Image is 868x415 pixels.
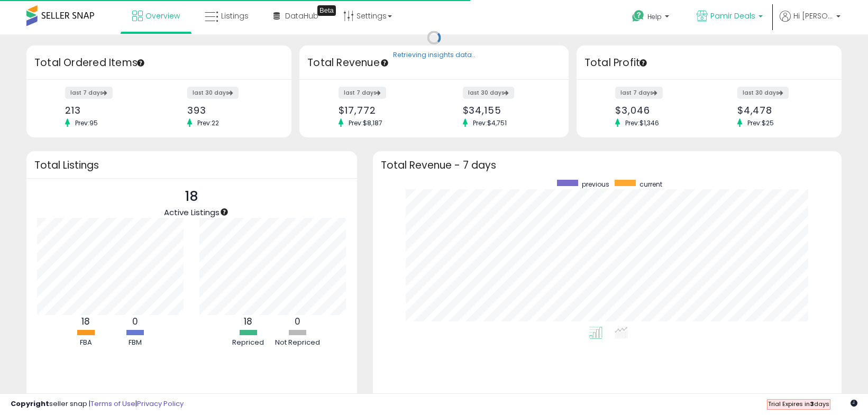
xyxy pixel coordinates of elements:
[164,207,220,218] span: Active Listings
[132,315,138,328] b: 0
[187,105,273,116] div: 393
[463,87,514,99] label: last 30 days
[615,105,701,116] div: $3,046
[187,87,239,99] label: last 30 days
[624,2,680,34] a: Help
[468,118,512,127] span: Prev: $4,751
[81,315,90,328] b: 18
[343,118,388,127] span: Prev: $8,187
[221,11,249,21] span: Listings
[582,180,609,189] span: previous
[393,51,475,60] div: Retrieving insights data..
[11,399,49,409] strong: Copyright
[70,118,103,127] span: Prev: 95
[632,10,645,23] i: Get Help
[164,187,220,207] p: 18
[339,87,386,99] label: last 7 days
[584,56,834,70] h3: Total Profit
[65,87,113,99] label: last 7 days
[224,338,272,348] div: Repriced
[192,118,224,127] span: Prev: 22
[620,118,664,127] span: Prev: $1,346
[273,338,321,348] div: Not Repriced
[11,399,184,409] div: seller snap | |
[810,400,814,408] b: 3
[742,118,779,127] span: Prev: $25
[307,56,561,70] h3: Total Revenue
[639,180,662,189] span: current
[111,338,159,348] div: FBM
[90,399,135,409] a: Terms of Use
[220,207,229,217] div: Tooltip anchor
[145,11,180,21] span: Overview
[768,400,829,408] span: Trial Expires in days
[34,56,284,70] h3: Total Ordered Items
[380,58,389,68] div: Tooltip anchor
[463,105,550,116] div: $34,155
[137,399,184,409] a: Privacy Policy
[339,105,426,116] div: $17,772
[285,11,318,21] span: DataHub
[65,105,151,116] div: 213
[647,12,662,21] span: Help
[615,87,663,99] label: last 7 days
[780,11,840,34] a: Hi [PERSON_NAME]
[136,58,145,68] div: Tooltip anchor
[710,11,755,21] span: Pamir Deals
[244,315,252,328] b: 18
[62,338,109,348] div: FBA
[793,11,833,21] span: Hi [PERSON_NAME]
[381,161,834,169] h3: Total Revenue - 7 days
[34,161,349,169] h3: Total Listings
[737,105,823,116] div: $4,478
[295,315,300,328] b: 0
[638,58,648,68] div: Tooltip anchor
[737,87,789,99] label: last 30 days
[317,5,336,16] div: Tooltip anchor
